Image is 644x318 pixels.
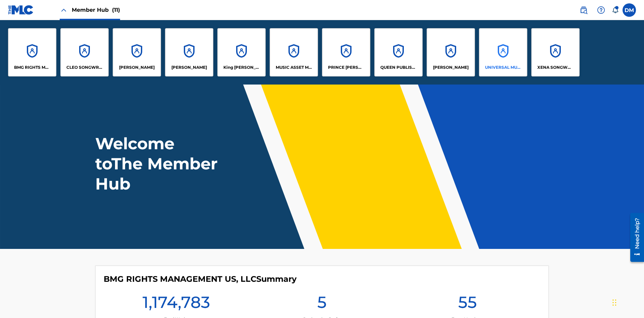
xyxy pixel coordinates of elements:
p: MUSIC ASSET MANAGEMENT (MAM) [276,64,312,70]
h1: 55 [458,292,477,316]
p: PRINCE MCTESTERSON [328,64,365,70]
img: help [597,6,605,14]
a: AccountsXENA SONGWRITER [531,28,580,76]
img: MLC Logo [8,5,34,15]
iframe: Resource Center [625,210,644,265]
a: AccountsCLEO SONGWRITER [60,28,109,76]
p: QUEEN PUBLISHA [380,64,417,70]
a: Accounts[PERSON_NAME] [165,28,213,76]
a: AccountsPRINCE [PERSON_NAME] [322,28,370,76]
a: AccountsQUEEN PUBLISHA [374,28,423,76]
img: search [580,6,588,14]
h1: 5 [317,292,327,316]
p: RONALD MCTESTERSON [433,64,469,70]
a: Public Search [577,3,590,17]
a: AccountsKing [PERSON_NAME] [217,28,266,76]
p: UNIVERSAL MUSIC PUB GROUP [485,64,522,70]
h4: BMG RIGHTS MANAGEMENT US, LLC [104,274,297,284]
span: (11) [112,7,120,13]
a: Accounts[PERSON_NAME] [113,28,161,76]
p: CLEO SONGWRITER [66,64,103,70]
div: Drag [612,293,616,313]
a: AccountsBMG RIGHTS MANAGEMENT US, LLC [8,28,56,76]
p: King McTesterson [223,64,260,70]
a: AccountsMUSIC ASSET MANAGEMENT (MAM) [270,28,318,76]
h1: Welcome to The Member Hub [95,134,221,194]
p: ELVIS COSTELLO [119,64,155,70]
p: EYAMA MCSINGER [171,64,207,70]
p: BMG RIGHTS MANAGEMENT US, LLC [14,64,51,70]
img: Close [60,6,68,14]
p: XENA SONGWRITER [537,64,574,70]
a: Accounts[PERSON_NAME] [427,28,475,76]
div: User Menu [623,3,636,17]
div: Notifications [612,7,619,13]
iframe: Chat Widget [610,286,644,318]
a: AccountsUNIVERSAL MUSIC PUB GROUP [479,28,527,76]
h1: 1,174,783 [143,292,210,316]
div: Help [594,3,608,17]
span: Member Hub [72,6,120,14]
